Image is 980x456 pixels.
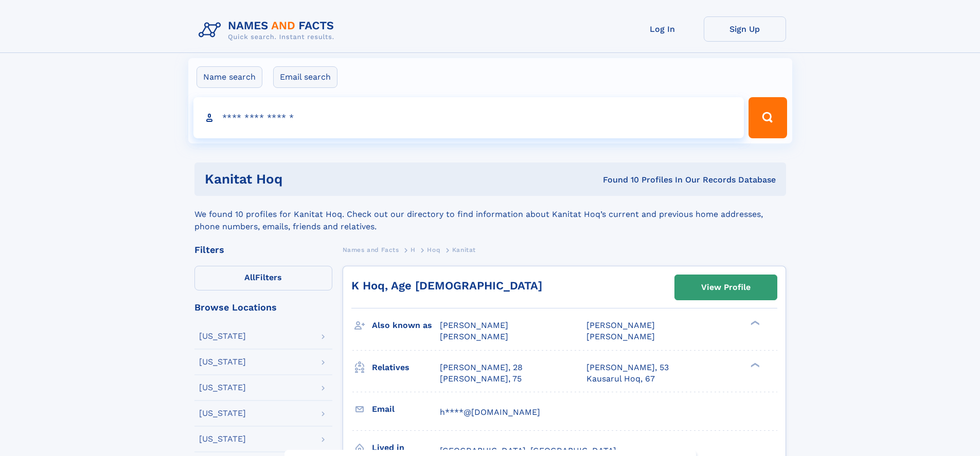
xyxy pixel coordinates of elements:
[411,243,416,256] a: H
[199,332,246,340] div: [US_STATE]
[621,16,704,42] a: Log In
[411,246,416,253] span: H
[675,275,777,300] a: View Profile
[586,362,669,373] a: [PERSON_NAME], 53
[440,320,508,330] span: [PERSON_NAME]
[194,196,786,233] div: We found 10 profiles for Kanitat Hoq. Check out our directory to find information about Kanitat H...
[372,317,440,334] h3: Also known as
[194,16,343,44] img: Logo Names and Facts
[440,446,616,455] span: [GEOGRAPHIC_DATA], [GEOGRAPHIC_DATA]
[273,66,337,88] label: Email search
[244,272,255,282] span: All
[704,16,786,42] a: Sign Up
[442,174,776,186] div: Found 10 Profiles In Our Records Database
[440,332,508,341] span: [PERSON_NAME]
[197,66,262,88] label: Name search
[427,246,440,253] span: Hoq
[372,359,440,376] h3: Relatives
[452,246,476,253] span: Kanitat
[199,409,246,417] div: [US_STATE]
[343,243,399,256] a: Names and Facts
[194,245,332,254] div: Filters
[194,303,332,312] div: Browse Locations
[749,97,787,138] button: Search Button
[199,384,246,392] div: [US_STATE]
[586,320,655,330] span: [PERSON_NAME]
[199,435,246,443] div: [US_STATE]
[701,276,751,299] div: View Profile
[748,361,760,368] div: ❯
[193,97,744,138] input: search input
[199,358,246,366] div: [US_STATE]
[427,243,440,256] a: Hoq
[351,279,542,292] a: K Hoq, Age [DEMOGRAPHIC_DATA]
[586,373,655,385] a: Kausarul Hoq, 67
[372,400,440,418] h3: Email
[205,173,443,186] h1: Kanitat Hoq
[440,373,522,385] a: [PERSON_NAME], 75
[586,332,655,341] span: [PERSON_NAME]
[194,266,332,290] label: Filters
[748,320,760,326] div: ❯
[440,362,523,373] a: [PERSON_NAME], 28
